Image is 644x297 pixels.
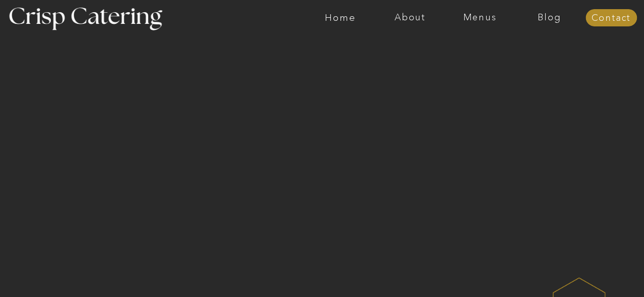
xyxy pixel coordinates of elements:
[375,13,445,23] a: About
[305,13,375,23] a: Home
[542,246,644,297] iframe: podium webchat widget bubble
[445,13,515,23] a: Menus
[585,13,637,23] a: Contact
[515,13,584,23] a: Blog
